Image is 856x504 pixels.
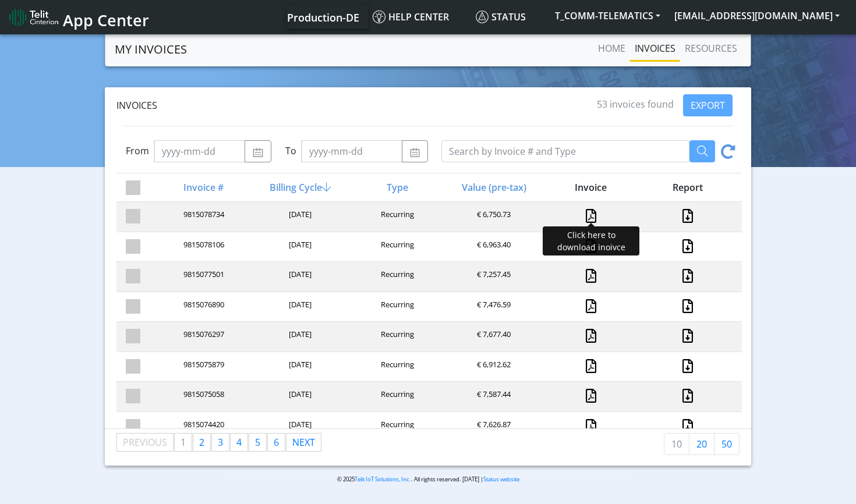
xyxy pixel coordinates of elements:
img: calendar.svg [252,148,263,157]
div: 9815075879 [154,359,251,375]
img: status.svg [476,10,489,23]
a: Status [471,5,548,29]
input: yyyy-mm-dd [301,140,402,162]
div: Recurring [348,329,444,345]
div: Recurring [348,209,444,225]
img: logo-telit-cinterion-gw-new.png [9,8,58,27]
a: 50 [714,433,740,455]
span: 3 [218,436,223,449]
div: 9815078734 [154,209,251,225]
div: Value (pre-tax) [444,180,541,194]
span: Production-DE [287,10,359,24]
span: 4 [236,436,242,449]
ul: Pagination [116,433,322,452]
span: 1 [181,436,186,449]
span: 5 [255,436,260,449]
button: EXPORT [683,94,733,116]
span: 2 [199,436,204,449]
div: 9815077501 [154,269,251,285]
div: € 6,912.62 [444,359,541,375]
div: [DATE] [251,359,348,375]
div: [DATE] [251,389,348,404]
span: Previous [123,436,167,449]
a: App Center [9,5,147,30]
div: Invoice # [154,180,251,194]
div: [DATE] [251,269,348,285]
div: 9815075058 [154,389,251,404]
div: € 7,626.87 [444,419,541,435]
span: Help center [373,10,449,23]
div: Report [638,180,735,194]
span: 53 invoices found [597,98,674,111]
div: Recurring [348,419,444,435]
img: knowledge.svg [373,10,385,23]
div: [DATE] [251,329,348,345]
div: € 6,750.73 [444,209,541,225]
p: © 2025 . All rights reserved. [DATE] | [223,475,634,484]
label: From [126,144,149,158]
div: [DATE] [251,299,348,315]
button: T_COMM-TELEMATICS [548,5,667,26]
a: Home [593,37,630,60]
div: Invoice [542,180,638,194]
div: € 7,257.45 [444,269,541,285]
a: INVOICES [630,37,680,60]
div: [DATE] [251,209,348,225]
div: 9815074420 [154,419,251,435]
div: Recurring [348,269,444,285]
div: Recurring [348,239,444,255]
span: Status [476,10,526,23]
a: Status website [483,475,519,483]
a: Next page [286,434,321,451]
div: € 7,677.40 [444,329,541,345]
div: 9815078106 [154,239,251,255]
div: € 7,587.44 [444,389,541,404]
div: [DATE] [251,419,348,435]
span: 6 [274,436,279,449]
a: RESOURCES [680,37,742,60]
img: calendar.svg [409,148,420,157]
a: Your current platform instance [286,5,359,29]
div: € 7,476.59 [444,299,541,315]
div: Recurring [348,389,444,404]
span: Invoices [116,99,157,112]
div: Recurring [348,359,444,375]
div: 9815076890 [154,299,251,315]
div: Billing Cycle [251,180,348,194]
a: MY INVOICES [115,38,187,61]
div: 9815076297 [154,329,251,345]
div: Recurring [348,299,444,315]
div: Type [348,180,444,194]
label: To [285,144,296,158]
div: Click here to download inoivce [543,226,639,255]
a: 20 [689,433,714,455]
span: App Center [63,9,149,31]
input: Search by Invoice # and Type [441,140,689,162]
div: [DATE] [251,239,348,255]
a: Help center [368,5,471,29]
input: yyyy-mm-dd [154,140,245,162]
a: Telit IoT Solutions, Inc. [355,475,411,483]
button: [EMAIL_ADDRESS][DOMAIN_NAME] [667,5,847,26]
div: € 6,963.40 [444,239,541,255]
